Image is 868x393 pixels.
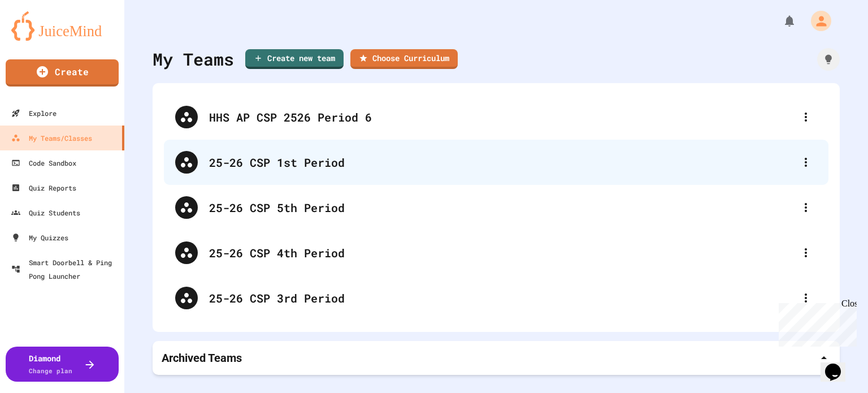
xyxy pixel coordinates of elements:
[6,59,119,87] a: Create
[162,350,242,366] p: Archived Teams
[11,131,92,145] div: My Teams/Classes
[164,230,828,275] div: 25-26 CSP 4th Period
[11,256,120,283] div: Smart Doorbell & Ping Pong Launcher
[164,94,828,140] div: HHS AP CSP 2526 Period 6
[164,275,828,321] div: 25-26 CSP 3rd Period
[209,199,795,216] div: 25-26 CSP 5th Period
[11,231,68,244] div: My Quizzes
[11,156,76,170] div: Code Sandbox
[774,299,857,347] iframe: chat widget
[29,366,72,375] span: Change plan
[799,8,834,34] div: My Account
[153,46,234,72] div: My Teams
[209,244,795,261] div: 25-26 CSP 4th Period
[29,352,72,376] div: Diamond
[11,206,80,219] div: Quiz Students
[164,140,828,185] div: 25-26 CSP 1st Period
[5,5,78,72] div: Chat with us now!Close
[209,154,795,171] div: 25-26 CSP 1st Period
[209,109,795,126] div: HHS AP CSP 2526 Period 6
[11,106,57,120] div: Explore
[762,11,799,31] div: My Notifications
[11,11,113,41] img: logo-orange.svg
[245,49,344,69] a: Create new team
[6,347,119,382] button: DiamondChange plan
[164,185,828,230] div: 25-26 CSP 5th Period
[350,49,458,69] a: Choose Curriculum
[209,290,795,306] div: 25-26 CSP 3rd Period
[11,181,76,195] div: Quiz Reports
[817,48,840,71] div: How it works
[821,348,857,382] iframe: chat widget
